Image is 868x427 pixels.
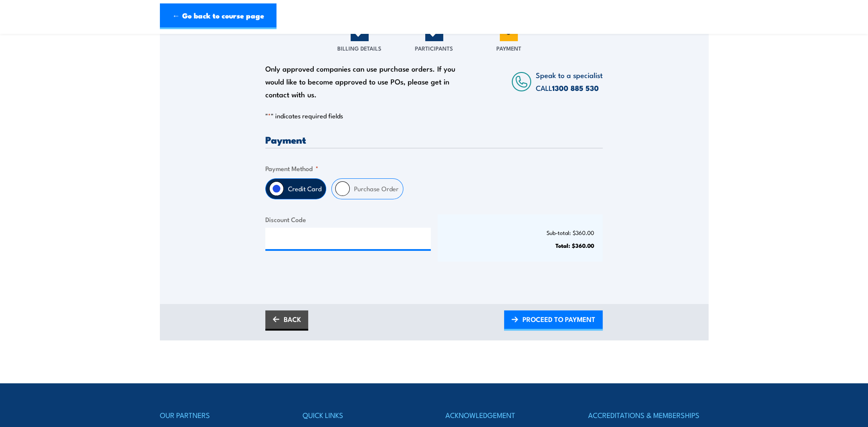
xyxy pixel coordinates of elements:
h4: ACCREDITATIONS & MEMBERSHIPS [588,409,708,421]
h4: OUR PARTNERS [160,409,280,421]
a: PROCEED TO PAYMENT [504,310,603,331]
span: Speak to a specialist CALL [536,69,603,93]
a: BACK [265,310,308,331]
span: Payment [496,44,521,52]
h4: QUICK LINKS [303,409,423,421]
p: Sub-total: $360.00 [446,229,595,236]
a: 1300 885 530 [552,82,599,93]
h3: Payment [265,135,603,144]
p: " " indicates required fields [265,111,603,120]
span: PROCEED TO PAYMENT [523,308,595,331]
h4: ACKNOWLEDGEMENT [445,409,565,421]
label: Discount Code [265,214,431,224]
label: Credit Card [284,179,326,199]
a: ← Go back to course page [160,3,276,29]
strong: Total: $360.00 [556,241,594,250]
span: Billing Details [337,44,381,52]
legend: Payment Method [265,163,318,173]
span: Participants [415,44,453,52]
label: Purchase Order [350,179,403,199]
div: Only approved companies can use purchase orders. If you would like to become approved to use POs,... [265,62,460,101]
